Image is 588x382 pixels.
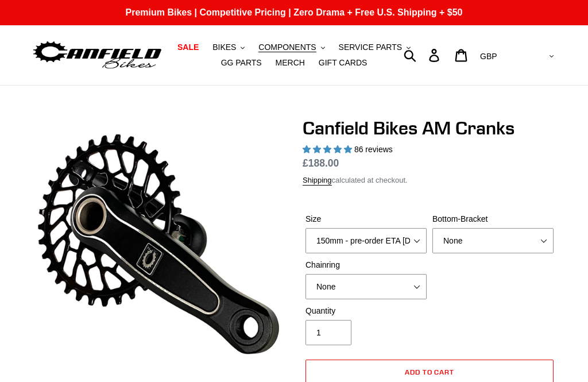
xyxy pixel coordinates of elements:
[319,58,367,68] span: GIFT CARDS
[432,213,554,225] label: Bottom-Bracket
[276,58,305,68] span: MERCH
[253,40,330,55] button: COMPONENTS
[303,145,354,154] span: 4.97 stars
[177,43,199,52] span: SALE
[313,55,373,71] a: GIFT CARDS
[258,43,316,52] span: COMPONENTS
[221,58,262,68] span: GG PARTS
[172,40,204,55] a: SALE
[405,368,455,376] span: Add to cart
[303,176,332,186] a: Shipping
[207,40,250,55] button: BIKES
[303,117,556,139] h1: Canfield Bikes AM Cranks
[270,55,311,71] a: MERCH
[333,40,416,55] button: SERVICE PARTS
[32,38,163,71] img: Canfield Bikes
[303,157,339,169] span: £188.00
[305,213,427,225] label: Size
[215,55,268,71] a: GG PARTS
[303,175,556,186] div: calculated at checkout.
[212,43,236,52] span: BIKES
[339,43,402,52] span: SERVICE PARTS
[305,259,427,271] label: Chainring
[354,145,393,154] span: 86 reviews
[305,305,427,317] label: Quantity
